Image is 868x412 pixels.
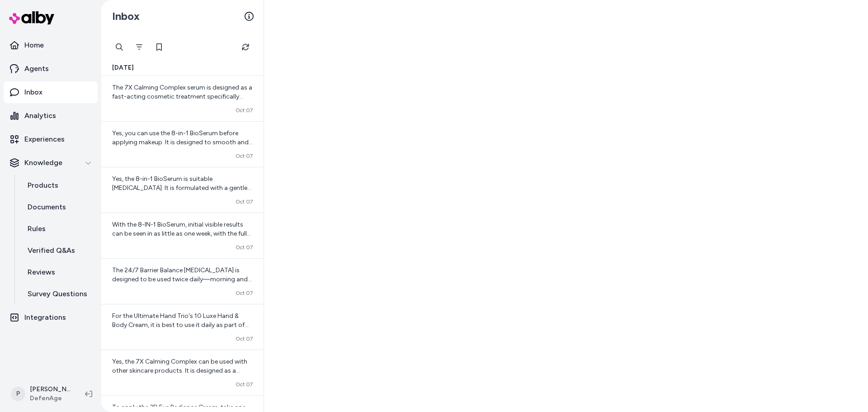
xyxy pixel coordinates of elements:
a: Integrations [4,307,98,328]
span: With the 8-IN-1 BioSerum, initial visible results can be seen in as little as one week, with the ... [112,221,253,328]
p: Agents [24,63,49,74]
span: Oct 07 [236,381,253,388]
p: Verified Q&As [28,245,75,256]
span: The 7X Calming Complex serum is designed as a fast-acting cosmetic treatment specifically targeti... [112,84,252,254]
p: Analytics [24,110,56,121]
button: Knowledge [4,152,98,174]
span: Oct 07 [236,107,253,114]
p: Inbox [24,87,42,98]
a: Verified Q&As [19,240,98,261]
p: Rules [28,223,46,234]
p: [PERSON_NAME] [30,385,71,394]
span: P [11,387,25,401]
a: Products [19,175,98,196]
p: Products [28,180,58,191]
a: Yes, you can use the 8-in-1 BioSerum before applying makeup. It is designed to smooth and rejuven... [101,121,264,167]
span: Oct 07 [236,335,253,342]
a: With the 8-IN-1 BioSerum, initial visible results can be seen in as little as one week, with the ... [101,213,264,258]
span: Oct 07 [236,198,253,205]
span: Oct 07 [236,152,253,160]
p: Integrations [24,312,66,323]
a: The 7X Calming Complex serum is designed as a fast-acting cosmetic treatment specifically targeti... [101,76,264,121]
a: For the Ultimate Hand Trio's 10 Luxe Hand & Body Cream, it is best to use it daily as part of you... [101,304,264,350]
p: Documents [28,202,66,213]
a: Yes, the 7X Calming Complex can be used with other skincare products. It is designed as a serum t... [101,350,264,395]
a: Reviews [19,261,98,283]
a: Rules [19,218,98,240]
span: Yes, the 8-in-1 BioSerum is suitable [MEDICAL_DATA]. It is formulated with a gentle yet effective... [112,175,253,282]
a: Documents [19,196,98,218]
h2: Inbox [112,9,140,23]
a: Analytics [4,105,98,127]
a: Survey Questions [19,283,98,305]
p: Home [24,40,44,51]
p: Knowledge [24,157,62,168]
span: Oct 07 [236,244,253,251]
button: Filter [130,38,148,56]
p: Survey Questions [28,289,87,299]
span: For the Ultimate Hand Trio's 10 Luxe Hand & Body Cream, it is best to use it daily as part of you... [112,312,252,374]
button: Refresh [236,38,255,56]
a: Yes, the 8-in-1 BioSerum is suitable [MEDICAL_DATA]. It is formulated with a gentle yet effective... [101,167,264,213]
a: Experiences [4,128,98,150]
a: The 24/7 Barrier Balance [MEDICAL_DATA] is designed to be used twice daily—morning and evening—as... [101,258,264,304]
img: alby Logo [9,11,54,24]
span: [DATE] [112,63,134,72]
span: DefenAge [30,394,71,403]
a: Agents [4,58,98,80]
button: P[PERSON_NAME]DefenAge [5,379,78,408]
span: The 24/7 Barrier Balance [MEDICAL_DATA] is designed to be used twice daily—morning and evening—as... [112,266,252,328]
span: Oct 07 [236,289,253,297]
a: Inbox [4,81,98,103]
p: Reviews [28,267,55,278]
a: Home [4,34,98,56]
p: Experiences [24,134,65,145]
span: Yes, you can use the 8-in-1 BioSerum before applying makeup. It is designed to smooth and rejuven... [112,129,253,200]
